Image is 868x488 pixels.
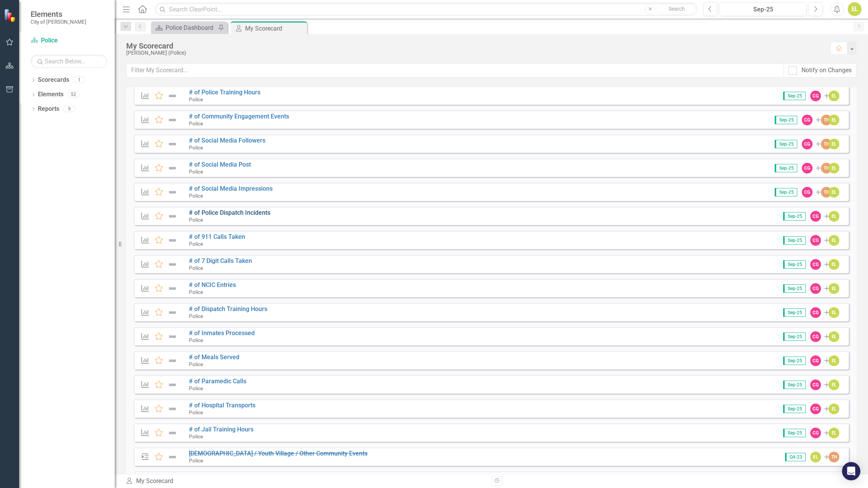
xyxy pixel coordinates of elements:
[829,331,839,342] div: EL
[167,188,177,197] img: Not Defined
[829,355,839,366] div: EL
[38,105,59,113] a: Reports
[73,77,85,83] div: 1
[657,4,696,15] button: Search
[3,8,18,23] img: ClearPoint Strategy
[189,289,203,295] small: Police
[829,187,839,198] div: EL
[67,91,80,98] div: 52
[189,89,260,96] a: # of Police Training Hours
[189,385,203,391] small: Police
[801,66,852,75] div: Notify on Changes
[829,452,839,462] div: TH
[810,235,821,246] div: CG
[189,144,203,151] small: Police
[189,353,239,361] a: # of Meals Served
[125,477,486,486] div: My Scorecard
[189,433,203,439] small: Police
[167,404,177,413] img: Not Defined
[668,6,685,12] span: Search
[829,211,839,222] div: EL
[821,163,832,173] div: TH
[189,450,367,457] a: [DEMOGRAPHIC_DATA] / Youth Village / Other Community Events
[38,76,69,84] a: Scorecards
[810,211,821,222] div: CG
[829,307,839,318] div: EL
[829,428,839,438] div: EL
[810,283,821,294] div: CG
[189,378,246,385] a: # of Paramedic Calls
[167,452,177,462] img: Not Defined
[189,217,203,223] small: Police
[802,163,813,173] div: CG
[167,115,177,125] img: Not Defined
[775,164,797,172] span: Sep-25
[189,120,203,126] small: Police
[189,337,203,343] small: Police
[783,429,806,437] span: Sep-25
[189,313,203,319] small: Police
[829,404,839,414] div: EL
[126,63,784,78] input: Filter My Scorecard...
[167,91,177,101] img: Not Defined
[810,355,821,366] div: CG
[810,404,821,414] div: CG
[821,187,832,198] div: TH
[842,462,860,480] div: Open Intercom Messenger
[189,233,245,240] a: # of 911 Calls Taken
[31,36,107,45] a: Police
[189,241,203,247] small: Police
[189,96,203,102] small: Police
[189,257,252,264] a: # of 7 Digit Calls Taken
[189,305,267,313] a: # of Dispatch Training Hours
[829,163,839,173] div: EL
[722,5,804,14] div: Sep-25
[189,409,203,415] small: Police
[783,92,806,100] span: Sep-25
[189,185,273,192] a: # of Social Media Impressions
[810,331,821,342] div: CG
[63,105,75,112] div: 9
[189,161,251,168] a: # of Social Media Post
[829,235,839,246] div: EL
[38,90,63,99] a: Elements
[783,332,806,341] span: Sep-25
[167,332,177,341] img: Not Defined
[821,139,832,149] div: TH
[189,361,203,367] small: Police
[189,281,236,289] a: # of NCIC Entries
[848,2,861,16] button: EL
[775,140,797,148] span: Sep-25
[810,259,821,270] div: CG
[783,236,806,245] span: Sep-25
[189,209,270,216] a: # of Police Dispatch Incidents
[810,307,821,318] div: CG
[167,236,177,245] img: Not Defined
[783,357,806,365] span: Sep-25
[167,260,177,269] img: Not Defined
[167,380,177,389] img: Not Defined
[189,402,255,409] a: # of Hospital Transports
[802,139,813,149] div: CG
[829,283,839,294] div: EL
[167,139,177,149] img: Not Defined
[166,23,216,32] div: Police Dashboard
[167,164,177,173] img: Not Defined
[189,137,265,144] a: # of Social Media Followers
[783,381,806,389] span: Sep-25
[829,379,839,390] div: EL
[167,356,177,365] img: Not Defined
[189,426,254,433] a: # of Jail Training Hours
[802,115,813,125] div: CG
[189,169,203,175] small: Police
[189,457,203,464] small: Police
[829,139,839,149] div: EL
[153,23,216,32] a: Police Dashboard
[189,329,255,337] a: # of Inmates Processed
[167,308,177,317] img: Not Defined
[783,308,806,317] span: Sep-25
[810,91,821,101] div: CG
[829,115,839,125] div: EL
